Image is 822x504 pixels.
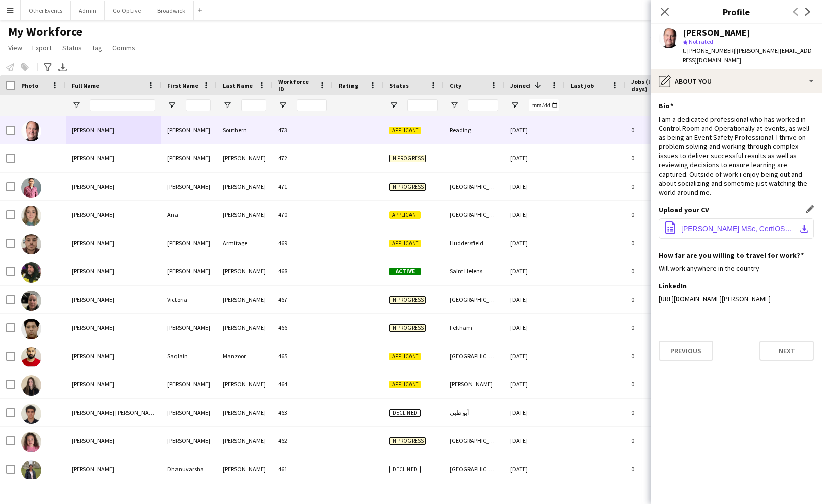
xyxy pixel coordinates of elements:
[72,82,99,89] span: Full Name
[72,211,114,218] span: [PERSON_NAME]
[58,41,86,54] a: Status
[659,281,687,290] h3: LinkedIn
[72,183,114,190] span: [PERSON_NAME]
[504,201,565,229] div: [DATE]
[72,296,114,303] span: [PERSON_NAME]
[217,370,272,398] div: [PERSON_NAME]
[625,257,691,285] div: 0
[72,267,114,275] span: [PERSON_NAME]
[217,116,272,144] div: Southern
[504,455,565,483] div: [DATE]
[21,82,38,89] span: Photo
[659,251,804,260] h3: How far are you willing to travel for work?
[504,257,565,285] div: [DATE]
[504,399,565,426] div: [DATE]
[21,121,41,141] img: James Southern
[683,47,735,54] span: t. [PHONE_NUMBER]
[272,314,333,342] div: 466
[510,101,519,110] button: Open Filter Menu
[21,375,41,396] img: Ione Smith
[21,347,41,367] img: Saqlain Manzoor
[297,99,327,111] input: Workforce ID Filter Input
[21,319,41,339] img: Lloyd Wright
[389,296,426,304] span: In progress
[161,229,217,257] div: [PERSON_NAME]
[161,455,217,483] div: Dhanuvarsha
[167,101,177,110] button: Open Filter Menu
[217,229,272,257] div: Armitage
[625,370,691,398] div: 0
[161,286,217,313] div: Victoria
[504,144,565,172] div: [DATE]
[389,381,421,388] span: Applicant
[625,173,691,200] div: 0
[272,342,333,370] div: 465
[161,427,217,455] div: [PERSON_NAME]
[161,399,217,426] div: [PERSON_NAME]
[504,116,565,144] div: [DATE]
[571,82,594,89] span: Last job
[651,5,822,18] h3: Profile
[444,314,504,342] div: Feltham
[389,82,409,89] span: Status
[625,286,691,313] div: 0
[444,286,504,313] div: [GEOGRAPHIC_DATA]
[450,101,459,110] button: Open Filter Menu
[407,99,438,111] input: Status Filter Input
[72,101,81,110] button: Open Filter Menu
[444,427,504,455] div: [GEOGRAPHIC_DATA]
[389,409,421,417] span: Declined
[389,268,421,275] span: Active
[217,257,272,285] div: [PERSON_NAME]
[223,101,232,110] button: Open Filter Menu
[62,43,82,52] span: Status
[161,116,217,144] div: [PERSON_NAME]
[444,342,504,370] div: [GEOGRAPHIC_DATA]
[631,78,673,93] span: Jobs (last 90 days)
[217,455,272,483] div: [PERSON_NAME]
[8,43,22,52] span: View
[272,286,333,313] div: 467
[217,399,272,426] div: [PERSON_NAME]
[504,173,565,200] div: [DATE]
[625,229,691,257] div: 0
[161,201,217,229] div: Ana
[444,455,504,483] div: [GEOGRAPHIC_DATA]
[161,173,217,200] div: [PERSON_NAME]
[217,342,272,370] div: Manzoor
[625,427,691,455] div: 0
[72,324,114,331] span: [PERSON_NAME]
[444,201,504,229] div: [GEOGRAPHIC_DATA]
[217,427,272,455] div: [PERSON_NAME]
[278,78,315,93] span: Workforce ID
[161,257,217,285] div: [PERSON_NAME]
[272,201,333,229] div: 470
[681,225,795,233] span: [PERSON_NAME] MSc, CertIOSH AIFSM ([DATE]).pdf
[389,466,421,473] span: Declined
[444,257,504,285] div: Saint Helens
[389,101,398,110] button: Open Filter Menu
[21,460,41,480] img: Dhanuvarsha Ramasamy
[72,352,114,360] span: [PERSON_NAME]
[272,173,333,200] div: 471
[444,229,504,257] div: Huddersfield
[21,1,71,20] button: Other Events
[217,144,272,172] div: [PERSON_NAME]
[272,116,333,144] div: 473
[504,427,565,455] div: [DATE]
[272,399,333,426] div: 463
[42,61,54,73] app-action-btn: Advanced filters
[625,314,691,342] div: 0
[217,201,272,229] div: [PERSON_NAME]
[272,229,333,257] div: 469
[683,28,750,37] div: [PERSON_NAME]
[167,82,198,89] span: First Name
[504,370,565,398] div: [DATE]
[450,82,461,89] span: City
[92,43,102,52] span: Tag
[161,342,217,370] div: Saqlain
[389,127,421,134] span: Applicant
[149,1,194,20] button: Broadwick
[625,399,691,426] div: 0
[659,115,814,197] div: I am a dedicated professional who has worked in Control Room and Operationally at events, as well...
